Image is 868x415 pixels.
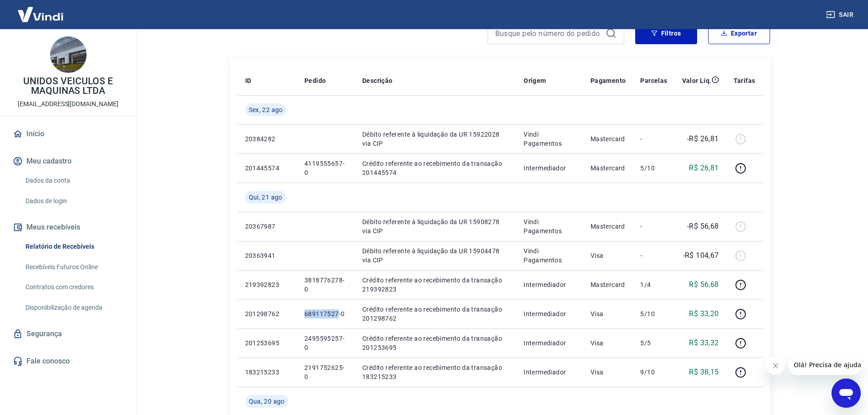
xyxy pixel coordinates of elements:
p: UNIDOS VEICULOS E MAQUINAS LTDA [7,77,129,96]
p: Intermediador [524,164,576,173]
p: Crédito referente ao recebimento da transação 201445574 [362,159,509,177]
a: Relatório de Recebíveis [22,237,125,256]
p: Visa [591,338,626,348]
p: [EMAIL_ADDRESS][DOMAIN_NAME] [18,99,118,109]
p: Crédito referente ao recebimento da transação 219392823 [362,276,509,294]
input: Busque pelo número do pedido [495,26,602,40]
p: R$ 33,32 [689,338,719,348]
p: - [640,222,667,231]
p: Intermediador [524,309,576,318]
p: - [640,251,667,260]
p: Crédito referente ao recebimento da transação 201253695 [362,334,509,352]
p: Vindi Pagamentos [524,130,576,148]
a: Recebíveis Futuros Online [22,258,125,277]
iframe: Mensagem da empresa [788,355,861,375]
p: Visa [591,309,626,318]
button: Sair [824,6,857,23]
p: 5/10 [640,309,667,318]
p: 20384282 [245,134,290,143]
p: 5/5 [640,338,667,348]
p: Débito referente à liquidação da UR 15904478 via CIP [362,246,509,265]
iframe: Botão para abrir a janela de mensagens [832,379,861,408]
p: Mastercard [591,222,626,231]
span: Qua, 20 ago [249,397,285,406]
p: Mastercard [591,134,626,143]
p: Parcelas [640,76,667,85]
p: 1/4 [640,280,667,289]
p: - [640,134,667,143]
button: Meu cadastro [11,151,125,171]
p: Intermediador [524,368,576,377]
p: Valor Líq. [682,76,712,85]
a: Segurança [11,324,125,344]
p: 2495595257-0 [304,334,348,352]
p: Débito referente à liquidação da UR 15908278 via CIP [362,217,509,236]
p: R$ 56,68 [689,279,719,290]
a: Contratos com credores [22,278,125,297]
p: ID [245,76,252,85]
span: Sex, 22 ago [249,105,283,114]
p: Mastercard [591,164,626,173]
p: 201445574 [245,164,290,173]
span: Olá! Precisa de ajuda? [5,6,77,14]
p: Crédito referente ao recebimento da transação 183215233 [362,363,509,381]
a: Início [11,124,125,144]
span: Qui, 21 ago [249,193,282,202]
p: R$ 26,81 [689,163,719,174]
p: R$ 33,20 [689,308,719,319]
p: 9/10 [640,368,667,377]
a: Dados de login [22,192,125,210]
p: Origem [524,76,546,85]
p: 689117527-0 [304,309,348,318]
button: Filtros [635,22,697,44]
img: 0fa5476e-c494-4df4-9457-b10783cb2f62.jpeg [50,36,87,73]
iframe: Fechar mensagem [766,357,785,375]
p: Intermediador [524,338,576,348]
p: -R$ 104,67 [683,250,719,261]
p: 201298762 [245,309,290,318]
p: R$ 38,15 [689,367,719,378]
p: Visa [591,251,626,260]
p: -R$ 26,81 [687,133,719,144]
button: Meus recebíveis [11,217,125,237]
p: 201253695 [245,338,290,348]
img: Vindi [11,0,70,28]
p: Pagamento [591,76,626,85]
p: Crédito referente ao recebimento da transação 201298762 [362,305,509,323]
p: Débito referente à liquidação da UR 15922028 via CIP [362,130,509,148]
p: Vindi Pagamentos [524,217,576,236]
p: Vindi Pagamentos [524,246,576,265]
p: Visa [591,368,626,377]
p: Intermediador [524,280,576,289]
a: Dados da conta [22,171,125,190]
p: Pedido [304,76,326,85]
a: Disponibilização de agenda [22,298,125,317]
p: 20363941 [245,251,290,260]
p: -R$ 56,68 [687,221,719,232]
p: 183215233 [245,368,290,377]
p: 219392823 [245,280,290,289]
a: Fale conosco [11,351,125,371]
p: 5/10 [640,164,667,173]
p: 2191752625-0 [304,363,348,381]
p: 4119555657-0 [304,159,348,177]
button: Exportar [708,22,770,44]
p: Mastercard [591,280,626,289]
p: 3818776278-0 [304,276,348,294]
p: Tarifas [734,76,755,85]
p: 20367987 [245,222,290,231]
p: Descrição [362,76,393,85]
